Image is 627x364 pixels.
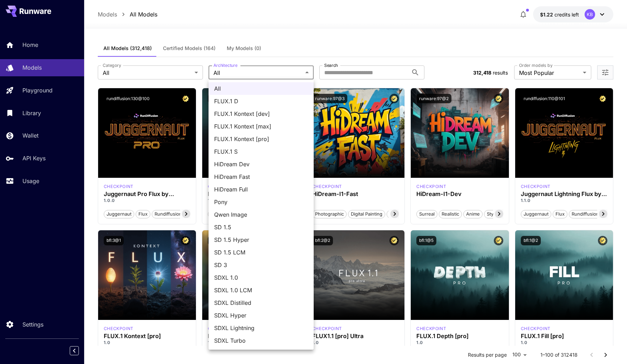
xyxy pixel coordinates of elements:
[214,286,308,294] span: SDXL 1.0 LCM
[214,122,308,131] span: FLUX.1 Kontext [max]
[214,97,308,105] span: FLUX.1 D
[214,110,308,118] span: FLUX.1 Kontext [dev]
[214,160,308,168] span: HiDream Dev
[214,324,308,332] span: SDXL Lightning
[214,173,308,181] span: HiDream Fast
[214,273,308,282] span: SDXL 1.0
[214,236,308,244] span: SD 1.5 Hyper
[214,135,308,143] span: FLUX.1 Kontext [pro]
[214,261,308,269] span: SD 3
[214,84,308,93] span: All
[214,198,308,206] span: Pony
[214,299,308,307] span: SDXL Distilled
[214,223,308,231] span: SD 1.5
[214,248,308,257] span: SD 1.5 LCM
[214,336,308,345] span: SDXL Turbo
[214,185,308,194] span: HiDream Full
[214,147,308,156] span: FLUX.1 S
[214,210,308,219] span: Qwen Image
[214,311,308,320] span: SDXL Hyper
